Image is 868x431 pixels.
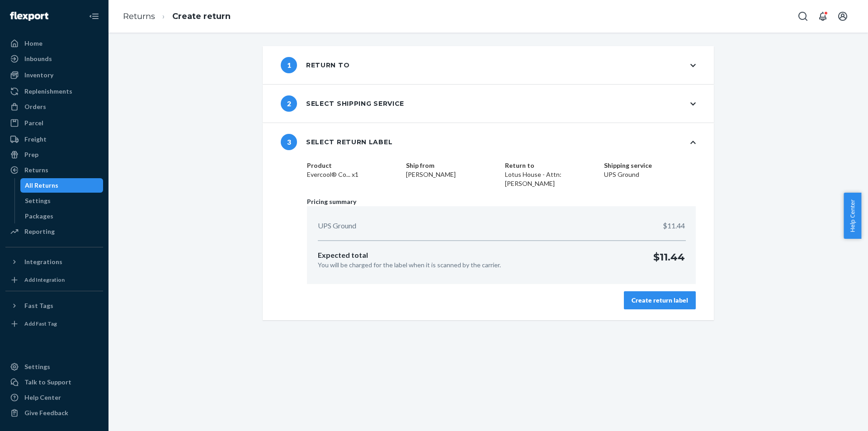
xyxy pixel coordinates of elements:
dd: UPS Ground [604,170,696,179]
div: Reporting [24,227,55,236]
div: Fast Tags [24,301,53,310]
div: Replenishments [24,87,72,96]
a: Create return [172,11,231,21]
button: Close Navigation [85,7,103,25]
dt: Shipping service [604,161,696,170]
div: Talk to Support [24,378,71,387]
a: Settings [20,194,104,208]
div: Inventory [24,71,53,80]
div: Packages [25,212,53,221]
p: Expected total [318,250,501,260]
span: 2 [281,95,297,112]
div: Select return label [281,134,392,150]
button: Give Feedback [5,406,103,420]
button: Open account menu [834,7,852,25]
a: Home [5,36,103,51]
div: All Returns [25,181,58,190]
p: You will be charged for the label when it is scanned by the carrier. [318,260,501,270]
a: Help Center [5,390,103,405]
p: Pricing summary [307,197,696,206]
span: 1 [281,57,297,73]
a: Returns [123,11,155,21]
button: Help Center [844,193,861,239]
ol: breadcrumbs [116,3,238,30]
div: Integrations [24,257,62,266]
div: Add Integration [24,276,65,284]
dt: Product [307,161,399,170]
img: Flexport logo [10,12,48,21]
a: Freight [5,132,103,147]
div: Orders [24,102,46,111]
button: Integrations [5,255,103,269]
p: $11.44 [663,221,685,231]
div: Home [24,39,42,48]
div: Give Feedback [24,408,68,417]
div: Add Fast Tag [24,320,57,327]
p: $11.44 [653,250,685,270]
div: Settings [25,196,51,205]
button: Open notifications [814,7,832,25]
a: Prep [5,147,103,162]
a: Talk to Support [5,375,103,389]
a: All Returns [20,178,104,193]
div: Inbounds [24,54,52,63]
a: Packages [20,209,104,223]
p: UPS Ground [318,221,356,231]
a: Add Fast Tag [5,317,103,331]
a: Parcel [5,116,103,130]
button: Open Search Box [794,7,812,25]
a: Add Integration [5,273,103,287]
div: Prep [24,150,38,159]
dd: Lotus House - Attn: [PERSON_NAME] [505,170,597,188]
span: 3 [281,134,297,150]
div: Returns [24,166,48,175]
div: Parcel [24,118,43,128]
dd: [PERSON_NAME] [406,170,498,179]
a: Returns [5,163,103,177]
a: Inventory [5,68,103,82]
dt: Return to [505,161,597,170]
div: Help Center [24,393,61,402]
div: Return to [281,57,349,73]
button: Create return label [624,291,696,309]
a: Replenishments [5,84,103,99]
dt: Ship from [406,161,498,170]
dd: Evercool® Co... x1 [307,170,399,179]
a: Inbounds [5,52,103,66]
div: Select shipping service [281,95,404,112]
a: Reporting [5,224,103,239]
div: Settings [24,362,50,371]
button: Fast Tags [5,298,103,313]
div: Create return label [632,296,688,305]
a: Settings [5,360,103,374]
div: Freight [24,135,47,144]
a: Orders [5,99,103,114]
